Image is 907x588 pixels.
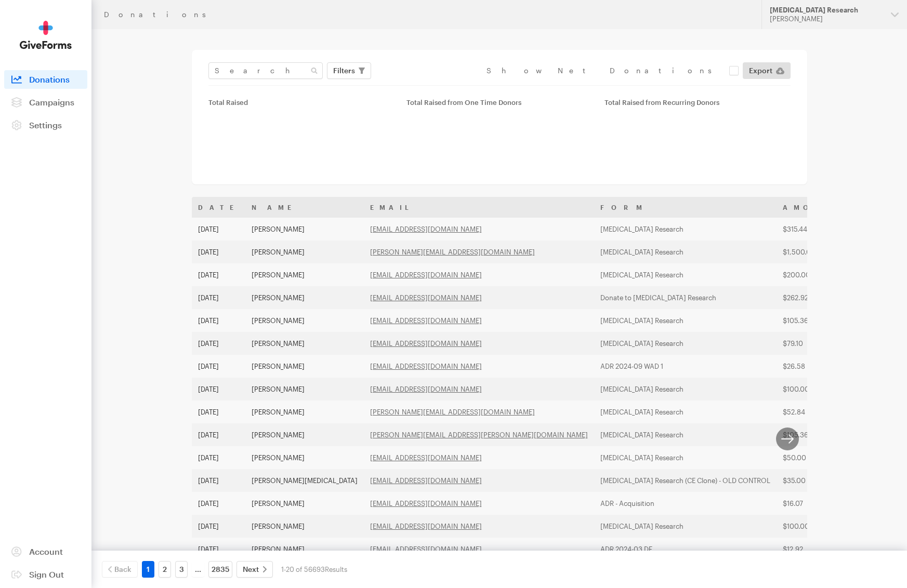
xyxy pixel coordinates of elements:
td: $315.44 [777,218,861,240]
a: [EMAIL_ADDRESS][DOMAIN_NAME] [370,499,482,507]
td: $105.36 [777,423,861,446]
td: $1,500.00 [777,240,861,263]
td: [MEDICAL_DATA] Research [594,423,777,446]
td: $16.07 [777,492,861,515]
a: 3 [175,561,188,578]
td: [DATE] [192,538,245,560]
div: 1-20 of 56693 [281,561,347,578]
a: Next [236,561,273,578]
td: [PERSON_NAME] [245,538,364,560]
td: $200.00 [777,263,861,286]
a: [PERSON_NAME][EMAIL_ADDRESS][PERSON_NAME][DOMAIN_NAME] [370,431,588,439]
span: Sign Out [29,569,64,579]
span: Results [325,565,347,573]
button: Filters [327,62,371,79]
th: Email [364,197,594,218]
td: [PERSON_NAME] [245,355,364,378]
span: Settings [29,120,62,130]
a: Campaigns [4,93,87,112]
td: [DATE] [192,218,245,240]
img: GiveForms [20,21,72,49]
span: Account [29,546,63,556]
td: [PERSON_NAME] [245,515,364,538]
td: [DATE] [192,263,245,286]
span: Filters [333,64,355,77]
th: Form [594,197,777,218]
td: [DATE] [192,469,245,492]
th: Amount [777,197,861,218]
td: [PERSON_NAME] [245,378,364,400]
td: [PERSON_NAME] [245,286,364,309]
a: [PERSON_NAME][EMAIL_ADDRESS][DOMAIN_NAME] [370,408,535,416]
td: ADR 2024-09 WAD 1 [594,355,777,378]
td: $262.92 [777,286,861,309]
a: [EMAIL_ADDRESS][DOMAIN_NAME] [370,545,482,553]
a: Donations [4,70,87,89]
td: [PERSON_NAME] [245,423,364,446]
div: Total Raised from One Time Donors [406,98,592,106]
a: [EMAIL_ADDRESS][DOMAIN_NAME] [370,385,482,393]
div: Total Raised [208,98,394,106]
a: Sign Out [4,565,87,584]
td: $52.84 [777,400,861,423]
td: ADR 2024-03 DF [594,538,777,560]
div: [MEDICAL_DATA] Research [770,6,883,15]
td: [DATE] [192,355,245,378]
td: [PERSON_NAME] [245,263,364,286]
td: [DATE] [192,309,245,332]
td: $100.00 [777,378,861,400]
td: [PERSON_NAME] [245,400,364,423]
td: [DATE] [192,400,245,423]
a: [EMAIL_ADDRESS][DOMAIN_NAME] [370,316,482,325]
td: [MEDICAL_DATA] Research [594,218,777,240]
td: [DATE] [192,492,245,515]
span: Export [749,64,772,77]
td: [PERSON_NAME] [245,240,364,263]
td: $12.92 [777,538,861,560]
a: [EMAIL_ADDRESS][DOMAIN_NAME] [370,476,482,485]
a: Account [4,542,87,561]
div: Total Raised from Recurring Donors [604,98,790,106]
td: Donate to [MEDICAL_DATA] Research [594,286,777,309]
td: [DATE] [192,423,245,446]
a: [EMAIL_ADDRESS][DOMAIN_NAME] [370,293,482,302]
td: [MEDICAL_DATA] Research [594,378,777,400]
td: [DATE] [192,332,245,355]
td: [MEDICAL_DATA] Research (CE Clone) - OLD CONTROL [594,469,777,492]
td: [DATE] [192,515,245,538]
a: 2835 [208,561,232,578]
a: Export [743,62,791,79]
div: [PERSON_NAME] [770,15,883,23]
td: [PERSON_NAME] [245,309,364,332]
td: [MEDICAL_DATA] Research [594,240,777,263]
td: [DATE] [192,378,245,400]
a: [EMAIL_ADDRESS][DOMAIN_NAME] [370,339,482,348]
td: $50.00 [777,446,861,469]
td: $79.10 [777,332,861,355]
span: Donations [29,74,70,84]
span: Campaigns [29,97,74,107]
td: ADR - Acquisition [594,492,777,515]
span: Next [243,563,259,576]
td: [DATE] [192,286,245,309]
td: [MEDICAL_DATA] Research [594,446,777,469]
td: [MEDICAL_DATA] Research [594,515,777,538]
th: Date [192,197,245,218]
a: [EMAIL_ADDRESS][DOMAIN_NAME] [370,271,482,279]
a: Settings [4,116,87,135]
td: [PERSON_NAME] [245,332,364,355]
td: [DATE] [192,240,245,263]
td: [PERSON_NAME] [245,446,364,469]
input: Search Name & Email [208,62,323,79]
td: [PERSON_NAME][MEDICAL_DATA] [245,469,364,492]
a: 2 [159,561,171,578]
td: [PERSON_NAME] [245,492,364,515]
a: [EMAIL_ADDRESS][DOMAIN_NAME] [370,453,482,462]
td: $35.00 [777,469,861,492]
td: [DATE] [192,446,245,469]
th: Name [245,197,364,218]
a: [EMAIL_ADDRESS][DOMAIN_NAME] [370,225,482,233]
a: [EMAIL_ADDRESS][DOMAIN_NAME] [370,362,482,370]
td: [PERSON_NAME] [245,218,364,240]
td: [MEDICAL_DATA] Research [594,400,777,423]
